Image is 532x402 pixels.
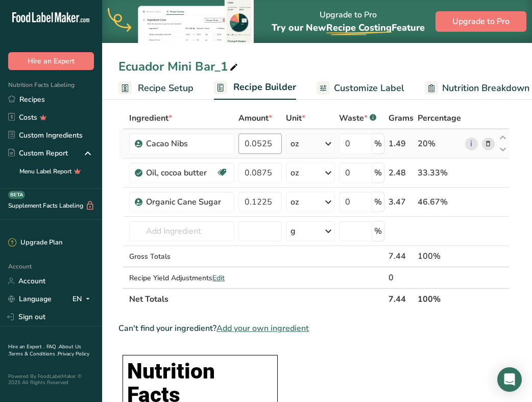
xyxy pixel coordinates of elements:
div: Can't find your ingredient? [118,322,510,334]
div: BETA [8,191,25,199]
span: Upgrade to Pro [452,15,510,28]
div: Upgrade Plan [8,238,62,248]
a: Privacy Policy [58,350,89,358]
div: Open Intercom Messenger [497,367,522,392]
th: 7.44 [386,288,416,309]
th: 100% [416,288,463,309]
div: 7.44 [389,250,414,262]
span: Unit [286,112,305,124]
span: Edit [212,273,225,283]
a: FAQ . [46,343,59,350]
a: i [465,138,478,150]
span: Percentage [418,112,461,124]
div: oz [291,196,299,208]
span: Recipe Costing [326,21,392,34]
div: Oil, cocoa butter [146,167,216,179]
div: 0 [389,272,414,284]
span: Recipe Builder [233,80,296,94]
span: Ingredient [129,112,172,124]
div: oz [291,167,299,179]
th: Net Totals [127,288,386,309]
a: Recipe Setup [118,77,194,100]
div: g [291,225,296,237]
div: 33.33% [418,167,461,179]
div: Organic Cane Sugar [146,196,228,208]
div: EN [72,293,94,305]
span: Recipe Setup [138,81,194,95]
div: 1.49 [389,138,414,150]
div: Ecuador Mini Bar_1 [118,57,240,76]
a: Customize Label [317,77,404,100]
input: Add Ingredient [129,221,234,241]
div: 46.67% [418,196,461,208]
div: 100% [418,250,461,262]
span: Grams [389,112,414,124]
a: Terms & Conditions . [9,350,58,358]
div: Waste [339,112,376,124]
div: Gross Totals [129,251,234,262]
a: About Us . [8,343,81,358]
div: Cacao Nibs [146,138,228,150]
span: Add your own ingredient [216,322,309,334]
a: Language [8,290,52,308]
div: 3.47 [389,196,414,208]
div: Powered By FoodLabelMaker © 2025 All Rights Reserved [8,373,94,386]
div: Custom Report [8,148,68,159]
button: Upgrade to Pro [436,11,526,32]
a: Hire an Expert . [8,343,44,350]
div: Upgrade to Pro [272,1,425,43]
span: Try our New Feature [272,21,425,34]
div: oz [291,138,299,150]
span: Amount [238,112,272,124]
div: 2.48 [389,167,414,179]
button: Hire an Expert [8,52,94,70]
span: Customize Label [334,81,404,95]
div: 20% [418,138,461,150]
a: Recipe Builder [214,76,296,100]
span: Nutrition Breakdown [442,81,529,95]
div: Recipe Yield Adjustments [129,273,234,283]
